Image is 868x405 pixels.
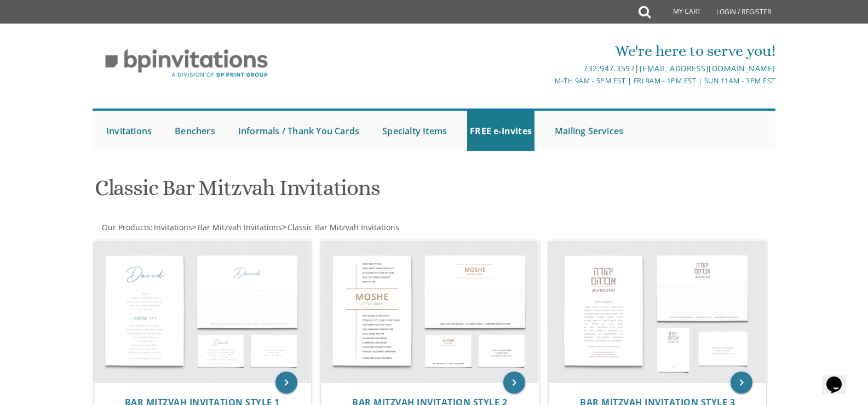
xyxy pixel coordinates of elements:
[235,111,362,151] a: Informals / Thank You Cards
[94,241,311,383] img: Bar Mitzvah Invitation Style 1
[286,222,399,232] a: Classic Bar Mitzvah Invitations
[649,1,709,23] a: My Cart
[321,40,775,62] div: We're here to serve you!
[93,222,434,233] div: :
[288,222,399,232] span: Classic Bar Mitzvah Invitations
[321,62,775,75] div: |
[822,361,857,394] iframe: chat widget
[172,111,218,151] a: Benchers
[154,222,192,232] span: Invitations
[640,63,775,73] a: [EMAIL_ADDRESS][DOMAIN_NAME]
[282,222,399,232] span: >
[731,372,752,393] a: keyboard_arrow_right
[552,111,626,151] a: Mailing Services
[198,222,282,232] span: Bar Mitzvah Invitations
[467,111,534,151] a: FREE e-Invites
[321,75,775,87] div: M-Th 9am - 5pm EST | Fri 9am - 1pm EST | Sun 11am - 3pm EST
[380,111,450,151] a: Specialty Items
[104,111,154,151] a: Invitations
[192,222,282,232] span: >
[321,241,538,383] img: Bar Mitzvah Invitation Style 2
[549,241,766,383] img: Bar Mitzvah Invitation Style 3
[583,63,635,73] a: 732.947.3597
[153,222,192,232] a: Invitations
[275,372,297,393] a: keyboard_arrow_right
[197,222,282,232] a: Bar Mitzvah Invitations
[93,41,280,86] img: BP Invitation Loft
[95,176,542,208] h1: Classic Bar Mitzvah Invitations
[503,372,525,393] a: keyboard_arrow_right
[101,222,151,232] a: Our Products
